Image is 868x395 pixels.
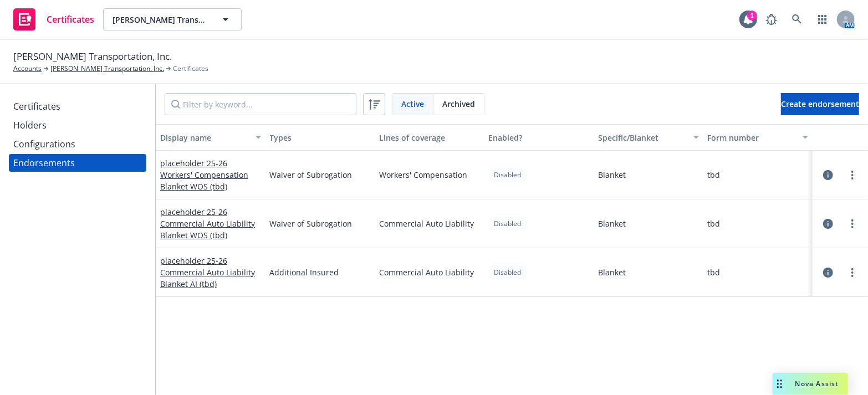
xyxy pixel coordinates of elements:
[103,8,242,30] button: [PERSON_NAME] Transportation, Inc.
[13,154,75,172] div: Endorsements
[9,135,146,153] a: Configurations
[708,132,796,143] div: Form number
[760,8,783,30] a: Report a Bug
[846,168,859,182] a: more
[442,98,475,110] span: Archived
[594,151,703,199] div: Blanket
[489,168,527,182] div: Disabled
[270,266,371,278] span: Additional Insured
[9,154,146,172] a: Endorsements
[9,98,146,115] a: Certificates
[773,373,787,395] div: Drag to move
[379,218,480,229] span: Commercial Auto Liability
[270,169,371,181] span: Waiver of Subrogation
[786,8,808,30] a: Search
[703,151,813,199] div: tbd
[379,132,480,143] div: Lines of coverage
[484,124,594,151] button: Enabled?
[165,93,356,115] input: Filter by keyword...
[173,64,208,74] span: Certificates
[270,218,371,229] span: Waiver of Subrogation
[489,217,527,230] div: Disabled
[160,207,255,240] a: placeholder 25-26 Commercial Auto Liability Blanket WOS (tbd)
[50,64,164,74] a: [PERSON_NAME] Transportation, Inc.
[270,132,371,143] div: Types
[156,124,265,151] button: Display name
[747,11,757,20] div: 1
[160,255,255,289] a: placeholder 25-26 Commercial Auto Liability Blanket AI (tbd)
[13,116,47,134] div: Holders
[401,98,424,110] span: Active
[13,64,42,74] a: Accounts
[781,99,859,109] span: Create endorsement
[594,248,703,297] div: Blanket
[703,124,813,151] button: Form number
[9,116,146,134] a: Holders
[795,379,839,388] span: Nova Assist
[379,169,480,181] span: Workers' Compensation
[13,49,172,64] span: [PERSON_NAME] Transportation, Inc.
[811,8,834,30] a: Switch app
[598,132,687,143] div: Specific/Blanket
[13,135,75,153] div: Configurations
[13,98,60,115] div: Certificates
[594,199,703,248] div: Blanket
[160,132,249,143] div: Display name
[773,373,848,395] button: Nova Assist
[489,132,590,143] div: Enabled?
[846,266,859,279] a: more
[846,217,859,230] a: more
[489,265,527,279] div: Disabled
[265,124,375,151] button: Types
[9,4,99,35] a: Certificates
[781,93,859,115] button: Create endorsement
[703,248,813,297] div: tbd
[703,199,813,248] div: tbd
[113,14,208,25] span: [PERSON_NAME] Transportation, Inc.
[594,124,703,151] button: Specific/Blanket
[379,266,480,278] span: Commercial Auto Liability
[160,158,248,192] a: placeholder 25-26 Workers' Compensation Blanket WOS (tbd)
[47,15,94,24] span: Certificates
[375,124,484,151] button: Lines of coverage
